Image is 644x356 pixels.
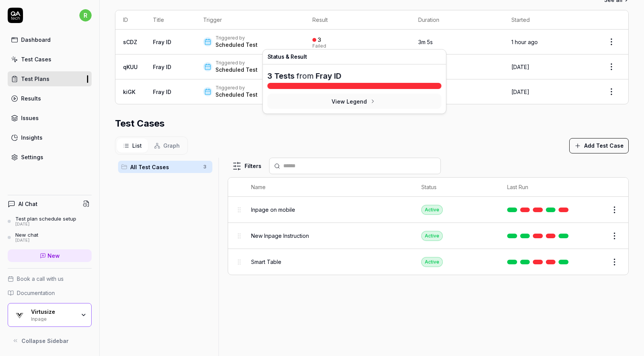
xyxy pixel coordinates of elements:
a: Issues [8,110,92,125]
time: 3m 5s [418,39,433,45]
th: Status [414,178,499,197]
span: Graph [163,142,180,150]
a: New [8,249,92,262]
a: New chat[DATE] [8,232,92,243]
a: Insights [8,130,92,145]
time: [DATE] [511,64,529,70]
div: Settings [21,153,43,161]
h4: Status & Result [268,54,442,59]
div: New chat [15,232,38,238]
div: [DATE] [15,222,76,227]
th: Duration [411,10,504,30]
a: Fray ID [153,89,171,95]
div: Virtusize [31,308,76,315]
th: Last Run [499,178,579,197]
span: 3 Tests [268,71,295,81]
button: Add Test Case [569,138,629,153]
div: Test Plans [21,75,49,83]
button: List [117,138,148,153]
div: Active [421,231,443,241]
button: r [79,8,92,23]
th: Started [504,10,595,30]
a: qKUU [123,64,138,70]
a: Test plan schedule setup[DATE] [8,216,92,227]
span: from [297,71,314,81]
span: Documentation [17,289,55,297]
button: Collapse Sidebar [8,333,92,348]
time: 1 hour ago [511,39,538,45]
span: New Inpage Instruction [251,232,309,240]
button: Virtusize LogoVirtusizeInpage [8,303,92,327]
div: 3 [318,36,321,43]
span: All Test Cases [130,163,199,171]
div: Active [421,205,443,215]
tr: New Inpage InstructionActive [228,223,628,249]
span: Collapse Sidebar [21,337,69,345]
th: Trigger [195,10,305,30]
a: kiGK [123,89,135,95]
div: Triggered by [215,85,258,91]
a: Book a call with us [8,275,92,283]
button: View Legend [268,94,442,109]
img: Virtusize Logo [13,308,26,322]
a: Fray ID [316,71,342,81]
button: Filters [228,158,266,174]
div: Failed [312,44,326,48]
a: Test Plans [8,71,92,86]
a: Documentation [8,289,92,297]
a: Fray ID [153,64,171,70]
th: Title [145,10,195,30]
span: 3 [200,162,209,171]
div: Scheduled Test [215,91,258,99]
div: Test plan schedule setup [15,216,76,222]
div: Issues [21,114,39,122]
span: Smart Table [251,258,281,266]
th: ID [115,10,145,30]
time: [DATE] [511,89,529,95]
a: Dashboard [8,32,92,47]
div: Insights [21,133,43,142]
div: Active [421,257,443,267]
a: sCDZ [123,39,137,45]
div: Results [21,94,41,102]
div: Inpage [31,315,76,321]
button: Graph [148,138,186,153]
th: Name [243,178,414,197]
div: Scheduled Test [215,66,258,74]
span: r [79,9,92,21]
div: Dashboard [21,36,51,44]
a: Settings [8,150,92,165]
span: Inpage on mobile [251,206,295,214]
a: Results [8,91,92,106]
div: Triggered by [215,60,258,66]
a: Fray ID [153,39,171,45]
div: [DATE] [15,238,38,243]
h4: AI Chat [18,200,38,208]
th: Result [305,10,411,30]
span: List [132,142,142,150]
tr: Inpage on mobileActive [228,197,628,223]
tr: Smart TableActive [228,249,628,275]
div: Test Cases [21,55,51,63]
span: New [48,252,60,260]
span: Book a call with us [17,275,64,283]
h2: Test Cases [115,117,164,130]
div: Triggered by [215,35,258,41]
div: Scheduled Test [215,41,258,49]
a: Test Cases [8,52,92,67]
